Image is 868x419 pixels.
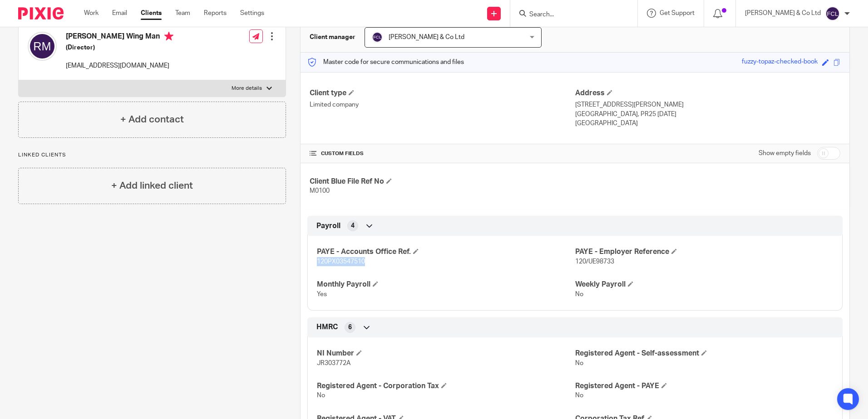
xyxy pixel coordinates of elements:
[351,221,355,230] span: 4
[310,88,575,98] h4: Client type
[372,32,383,43] img: svg%3E
[575,110,840,119] p: [GEOGRAPHIC_DATA], PR25 [DATE]
[575,280,833,289] h4: Weekly Payroll
[66,32,173,43] h4: [PERSON_NAME] Wing Man
[759,149,811,158] label: Show empty fields
[317,291,327,297] span: Yes
[575,291,583,297] span: No
[307,58,464,67] p: Master code for secure communications and files
[316,221,340,231] span: Payroll
[310,150,575,157] h4: CUSTOM FIELDS
[164,32,173,41] i: Primary
[745,9,821,18] p: [PERSON_NAME] & Co Ltd
[84,9,99,18] a: Work
[317,381,575,391] h4: Registered Agent - Corporation Tax
[575,100,840,109] p: [STREET_ADDRESS][PERSON_NAME]
[232,85,262,92] p: More details
[310,100,575,109] p: Limited company
[66,43,173,52] h5: (Director)
[120,112,184,127] h4: + Add contact
[316,322,338,332] span: HMRC
[575,258,614,265] span: 120/UE98733
[66,61,173,70] p: [EMAIL_ADDRESS][DOMAIN_NAME]
[317,247,575,257] h4: PAYE - Accounts Office Ref.
[310,188,330,194] span: M0100
[742,57,818,68] div: fuzzy-topaz-checked-book
[310,33,355,42] h3: Client manager
[528,11,610,19] input: Search
[310,177,575,186] h4: Client Blue File Ref No
[575,247,833,257] h4: PAYE - Employer Reference
[112,9,127,18] a: Email
[575,381,833,391] h4: Registered Agent - PAYE
[575,360,583,366] span: No
[348,323,352,332] span: 6
[240,9,264,18] a: Settings
[317,392,325,399] span: No
[575,349,833,358] h4: Registered Agent - Self-assessment
[825,6,840,21] img: svg%3E
[317,258,365,265] span: 120PX03547510
[317,360,350,366] span: JR303772A
[28,32,57,61] img: svg%3E
[575,392,583,399] span: No
[175,9,190,18] a: Team
[575,119,840,128] p: [GEOGRAPHIC_DATA]
[141,9,162,18] a: Clients
[389,34,464,40] span: [PERSON_NAME] & Co Ltd
[660,10,695,16] span: Get Support
[204,9,227,18] a: Reports
[18,151,286,159] p: Linked clients
[575,88,840,98] h4: Address
[317,349,575,358] h4: NI Number
[111,179,193,193] h4: + Add linked client
[317,280,575,289] h4: Monthly Payroll
[18,7,64,19] img: Pixie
